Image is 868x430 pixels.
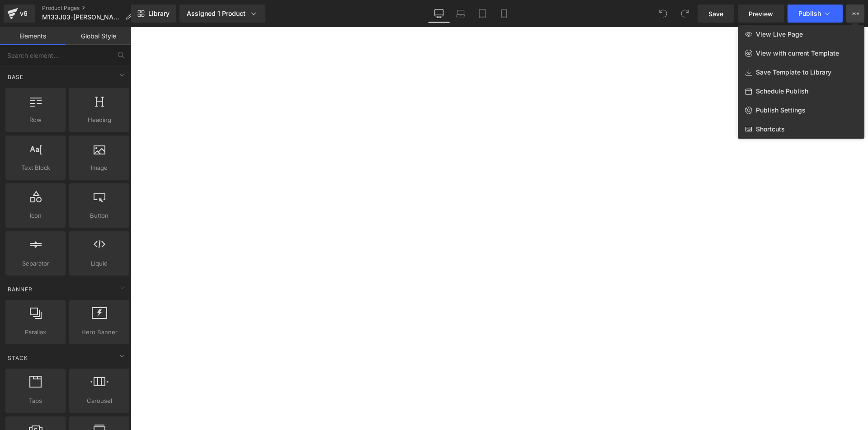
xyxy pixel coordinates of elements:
span: Button [72,211,127,220]
a: Global Style [66,27,131,45]
span: Save [708,9,723,19]
span: Library [148,9,170,18]
a: New Library [131,5,176,23]
div: Assigned 1 Product [187,9,258,18]
span: Parallax [8,327,63,337]
span: Icon [8,211,63,220]
a: Desktop [428,5,450,23]
span: Liquid [72,259,127,268]
button: Undo [654,5,672,23]
span: Hero Banner [72,327,127,337]
span: View Live Page [756,30,803,38]
a: Laptop [450,5,472,23]
span: Publish [798,10,821,17]
span: Carousel [72,396,127,406]
span: Banner [7,285,33,294]
span: Publish Settings [756,106,806,114]
span: M133J03-[PERSON_NAME] [42,14,122,21]
span: Heading [72,115,127,125]
span: Base [7,73,24,81]
span: Shortcuts [756,125,785,133]
span: Row [8,115,63,125]
span: Tabs [8,396,63,406]
span: Preview [749,9,773,19]
span: View with current Template [756,49,839,57]
a: v6 [4,5,35,23]
span: Stack [7,354,29,362]
span: Image [72,163,127,173]
button: Publish [788,5,843,23]
div: v6 [18,8,29,19]
a: Preview [738,5,784,23]
span: Save Template to Library [756,68,831,76]
a: Tablet [472,5,493,23]
button: View Live PageView with current TemplateSave Template to LibrarySchedule PublishPublish SettingsS... [846,5,864,23]
span: Separator [8,259,63,268]
a: Product Pages [42,5,139,12]
button: Redo [676,5,694,23]
a: Mobile [493,5,515,23]
span: Text Block [8,163,63,173]
span: Schedule Publish [756,87,808,95]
